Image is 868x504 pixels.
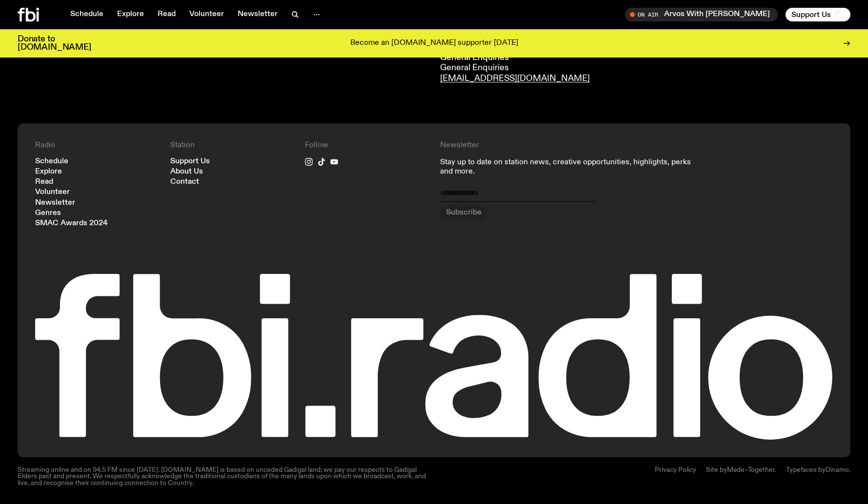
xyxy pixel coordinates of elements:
[170,141,294,150] h4: Station
[625,8,778,21] button: On AirArvos With [PERSON_NAME]
[440,74,590,83] a: [EMAIL_ADDRESS][DOMAIN_NAME]
[170,158,210,165] a: Support Us
[111,8,150,21] a: Explore
[18,467,428,486] p: Streaming online and on 94.5 FM since [DATE]. [DOMAIN_NAME] is based on unceded Gadigal land; we ...
[706,466,727,473] span: Site by
[305,141,428,150] h4: Follow
[849,466,850,473] span: .
[786,466,826,473] span: Typefaces by
[35,158,68,165] a: Schedule
[35,199,75,207] a: Newsletter
[35,141,159,150] h4: Radio
[170,178,199,186] a: Contact
[35,178,53,186] a: Read
[727,466,775,473] a: Made–Together
[35,168,62,175] a: Explore
[350,39,518,48] p: Become an [DOMAIN_NAME] supporter [DATE]
[440,141,698,150] h4: Newsletter
[170,168,203,175] a: About Us
[35,189,70,196] a: Volunteer
[775,466,776,473] span: .
[18,35,91,52] h3: Donate to [DOMAIN_NAME]
[655,467,696,486] a: Privacy Policy
[826,466,849,473] a: Dinamo
[232,8,283,21] a: Newsletter
[440,158,698,176] p: Stay up to date on station news, creative opportunities, highlights, perks and more.
[440,53,598,63] h3: General Enquiries
[64,8,109,21] a: Schedule
[791,10,831,19] span: Support Us
[35,210,61,217] a: Genres
[183,8,230,21] a: Volunteer
[440,206,487,219] button: Subscribe
[786,8,850,21] button: Support Us
[440,63,598,74] h4: General Enquiries
[35,220,108,227] a: SMAC Awards 2024
[152,8,182,21] a: Read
